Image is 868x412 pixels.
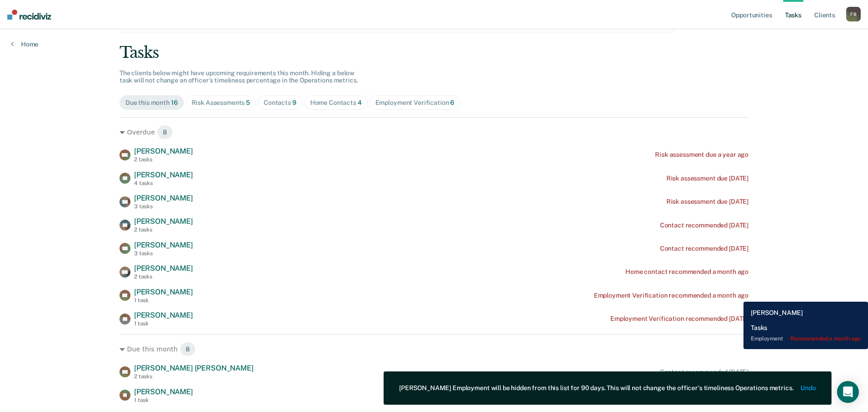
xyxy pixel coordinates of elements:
div: 3 tasks [134,250,193,257]
span: [PERSON_NAME] [134,387,193,396]
div: Employment Verification recommended [DATE] [610,315,748,323]
div: 2 tasks [134,227,193,233]
span: [PERSON_NAME] [134,217,193,226]
div: 3 tasks [134,203,193,210]
span: 6 [450,99,454,106]
div: [PERSON_NAME] Employment will be hidden from this list for 90 days. This will not change the offi... [399,384,793,392]
div: Risk assessment due [DATE] [666,198,748,206]
span: The clients below might have upcoming requirements this month. Hiding a below task will not chang... [120,69,358,84]
div: 1 task [134,297,193,304]
span: [PERSON_NAME] [134,241,193,249]
div: 1 task [134,320,193,327]
div: Risk Assessments [192,99,250,107]
span: [PERSON_NAME] [134,311,193,319]
button: Undo [801,384,816,392]
span: 9 [292,99,296,106]
img: Recidiviz [7,10,51,20]
span: [PERSON_NAME] [134,170,193,179]
div: Overdue 8 [120,125,748,139]
div: 1 task [134,397,193,403]
div: F B [846,7,861,21]
div: Open Intercom Messenger [837,381,859,403]
div: 4 tasks [134,180,193,186]
span: [PERSON_NAME] [134,264,193,273]
span: 8 [180,342,196,356]
span: [PERSON_NAME] [134,194,193,202]
div: Contacts [264,99,296,107]
div: Employment Verification recommended a month ago [594,292,748,299]
div: Due this month 8 [120,342,748,356]
div: Contact recommended [DATE] [660,221,748,229]
div: Risk assessment due a year ago [655,151,748,159]
div: 2 tasks [134,273,193,280]
span: [PERSON_NAME] [134,288,193,296]
a: Home [11,40,38,48]
button: FB [846,7,861,21]
div: Employment Verification [375,99,455,107]
div: Home contact recommended a month ago [625,268,748,276]
div: Home Contacts [310,99,362,107]
div: Due this month [125,99,178,107]
span: 16 [171,99,178,106]
div: Tasks [120,43,748,62]
div: Contact recommended [DATE] [660,245,748,252]
span: 4 [358,99,362,106]
div: 2 tasks [134,373,254,380]
span: 5 [246,99,250,106]
div: Risk assessment due [DATE] [666,175,748,182]
span: [PERSON_NAME] [134,147,193,155]
div: Contact recommended [DATE] [660,368,748,376]
span: [PERSON_NAME] [PERSON_NAME] [134,364,254,372]
span: 8 [157,125,173,139]
div: 2 tasks [134,156,193,163]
